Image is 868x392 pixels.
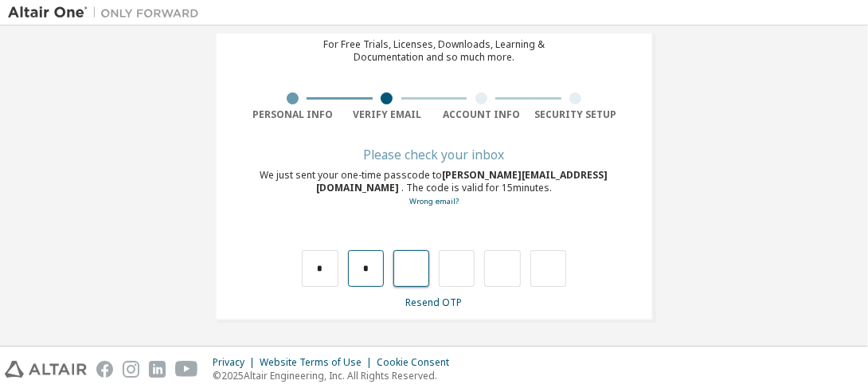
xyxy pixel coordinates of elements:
img: facebook.svg [96,361,113,378]
div: Verify Email [340,108,435,121]
div: Please check your inbox [245,150,623,159]
p: © 2025 Altair Engineering, Inc. All Rights Reserved. [213,369,459,382]
div: For Free Trials, Licenses, Downloads, Learning & Documentation and so much more. [323,38,545,64]
div: Website Terms of Use [260,356,377,369]
div: Privacy [213,356,260,369]
div: Personal Info [245,108,340,121]
img: Altair One [8,5,207,21]
img: linkedin.svg [149,361,166,378]
a: Resend OTP [406,296,463,309]
span: [PERSON_NAME][EMAIL_ADDRESS][DOMAIN_NAME] [316,168,608,194]
img: instagram.svg [123,361,139,378]
a: Go back to the registration form [409,196,459,206]
div: We just sent your one-time passcode to . The code is valid for 15 minutes. [245,169,623,208]
div: Account Info [434,108,529,121]
div: Security Setup [529,108,624,121]
img: altair_logo.svg [5,361,87,378]
div: Cookie Consent [377,356,459,369]
img: youtube.svg [175,361,198,378]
